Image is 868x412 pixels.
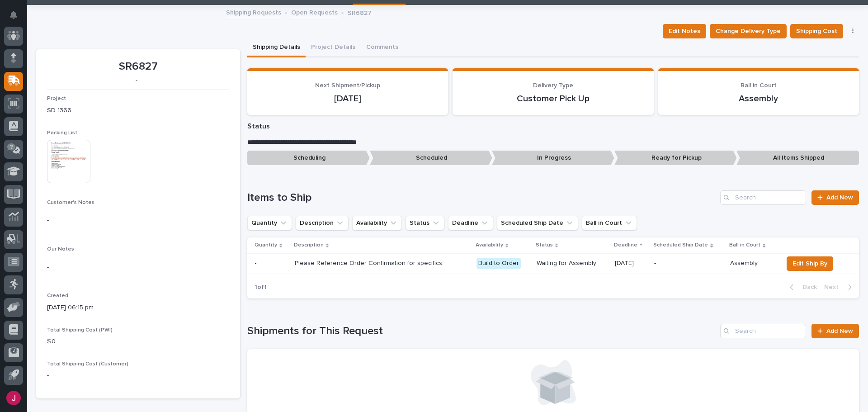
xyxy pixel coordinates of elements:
[536,240,553,250] p: Status
[294,240,324,250] p: Description
[47,200,94,205] span: Customer's Notes
[716,26,781,37] span: Change Delivery Type
[247,276,274,298] p: 1 of 1
[4,5,23,24] button: Notifications
[47,106,229,115] p: SD 1366
[476,258,521,269] div: Build to Order
[741,82,777,89] span: Ball in Court
[247,216,292,230] button: Quantity
[783,283,821,291] button: Back
[247,38,306,57] button: Shipping Details
[47,216,229,225] p: -
[296,216,349,230] button: Description
[448,216,493,230] button: Deadline
[11,11,23,25] div: Notifications
[247,151,370,166] p: Scheduling
[790,24,843,38] button: Shipping Cost
[824,283,844,291] span: Next
[348,7,372,17] p: SR6827
[255,258,259,267] p: -
[295,260,453,267] p: Please Reference Order Confirmation for specifics.
[370,151,492,166] p: Scheduled
[730,260,776,267] p: Assembly
[720,324,806,338] input: Search
[306,38,361,57] button: Project Details
[47,246,74,252] span: Our Notes
[797,283,817,291] span: Back
[710,24,787,38] button: Change Delivery Type
[226,7,281,17] a: Shipping Requests
[811,324,859,338] a: Add New
[720,190,806,205] input: Search
[47,303,229,313] p: [DATE] 06:15 pm
[615,260,647,267] p: [DATE]
[47,337,229,346] p: $ 0
[47,293,68,298] span: Created
[663,24,706,38] button: Edit Notes
[492,151,614,166] p: In Progress
[826,328,853,334] span: Add New
[47,263,229,272] p: -
[255,240,277,250] p: Quantity
[497,216,578,230] button: Scheduled Ship Date
[537,260,608,267] p: Waiting for Assembly
[247,253,859,274] tr: -- Please Reference Order Confirmation for specifics.Build to OrderWaiting for Assembly[DATE]-Ass...
[614,240,637,250] p: Deadline
[793,258,827,269] span: Edit Ship By
[361,38,404,57] button: Comments
[247,325,717,338] h1: Shipments for This Request
[787,256,833,271] button: Edit Ship By
[582,216,637,230] button: Ball in Court
[826,194,853,201] span: Add New
[352,216,402,230] button: Availability
[47,371,229,380] p: -
[729,240,760,250] p: Ball in Court
[247,122,859,131] p: Status
[653,240,708,250] p: Scheduled Ship Date
[669,26,700,37] span: Edit Notes
[47,96,66,101] span: Project
[811,190,859,205] a: Add New
[654,260,723,267] p: -
[821,283,859,291] button: Next
[315,82,380,89] span: Next Shipment/Pickup
[47,60,229,73] p: SR6827
[291,7,338,17] a: Open Requests
[47,130,77,136] span: Packing List
[736,151,859,166] p: All Items Shipped
[406,216,444,230] button: Status
[476,240,503,250] p: Availability
[796,26,837,37] span: Shipping Cost
[247,191,717,204] h1: Items to Ship
[463,93,642,104] p: Customer Pick Up
[47,361,128,367] span: Total Shipping Cost (Customer)
[47,77,226,85] p: -
[533,82,573,89] span: Delivery Type
[258,93,437,104] p: [DATE]
[614,151,737,166] p: Ready for Pickup
[669,93,848,104] p: Assembly
[4,388,23,407] button: users-avatar
[47,327,113,333] span: Total Shipping Cost (PWI)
